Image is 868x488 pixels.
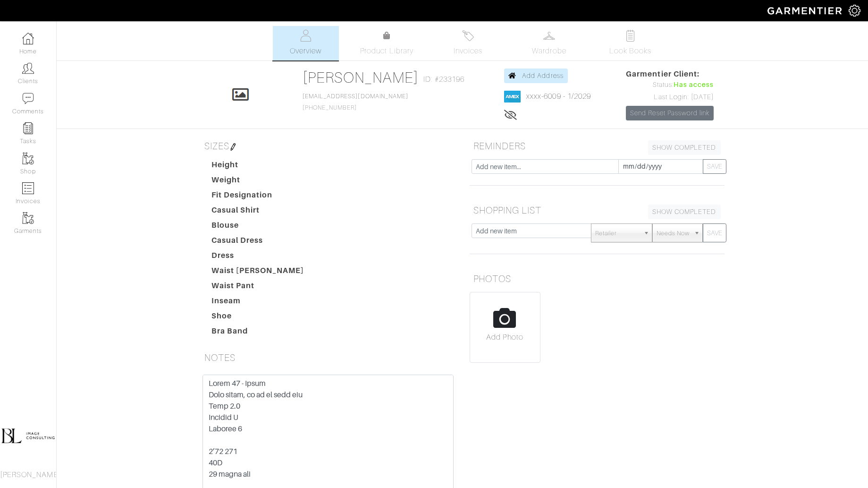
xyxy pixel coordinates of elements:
[204,280,312,295] dt: Waist Pant
[204,220,312,235] dt: Blouse
[204,174,312,189] dt: Weight
[703,159,726,174] button: SAVE
[462,30,474,42] img: orders-27d20c2124de7fd6de4e0e44c1d41de31381a507db9b33961299e4e07d508b8c.svg
[626,68,714,80] span: Garmentier Client:
[532,45,566,57] span: Wardrobe
[22,122,34,134] img: reminder-icon-8004d30b9f0a5d33ae49ab947aed9ed385cf756f9e5892f1edd6e32f2345188e.png
[626,106,714,120] a: Send Reset Password link
[204,295,312,310] dt: Inseam
[470,137,725,155] h5: REMINDERS
[470,269,725,288] h5: PHOTOS
[201,137,455,155] h5: SIZES
[303,93,408,111] span: [PHONE_NUMBER]
[470,201,725,220] h5: SHOPPING LIST
[204,310,312,325] dt: Shoe
[763,2,849,19] img: garmentier-logo-header-white-b43fb05a5012e4ada735d5af1a66efaba907eab6374d6393d1fbf88cb4ef424d.png
[504,68,568,83] a: Add Address
[516,26,582,60] a: Wardrobe
[849,5,860,17] img: gear-icon-white-bd11855cb880d31180b6d7d6211b90ccbf57a29d726f0c71d8c61bd08dd39cc2.png
[435,26,501,60] a: Invoices
[504,91,521,103] img: american_express-1200034d2e149cdf2cc7894a33a747db654cf6f8355cb502592f1d228b2ac700.png
[454,45,482,57] span: Invoices
[273,26,339,60] a: Overview
[204,205,312,220] dt: Casual Shirt
[609,45,651,57] span: Look Books
[522,72,564,79] span: Add Address
[543,30,555,42] img: wardrobe-487a4870c1b7c33e795ec22d11cfc2ed9d08956e64fb3008fe2437562e282088.svg
[22,212,34,224] img: garments-icon-b7da505a4dc4fd61783c78ac3ca0ef83fa9d6f193b1c9dc38574b1d14d53ca28.png
[204,235,312,250] dt: Casual Dress
[300,30,312,42] img: basicinfo-40fd8af6dae0f16599ec9e87c0ef1c0a1fdea2edbe929e3d69a839185d80c458.svg
[472,159,619,174] input: Add new item...
[595,224,640,243] span: Retailer
[229,143,237,151] img: pen-cf24a1663064a2ec1b9c1bd2387e9de7a2fa800b781884d57f21acf72779bad2.png
[648,205,721,219] a: SHOW COMPLETED
[703,223,726,242] button: SAVE
[204,159,312,174] dt: Height
[204,265,312,280] dt: Waist [PERSON_NAME]
[598,26,664,60] a: Look Books
[22,153,34,164] img: garments-icon-b7da505a4dc4fd61783c78ac3ca0ef83fa9d6f193b1c9dc38574b1d14d53ca28.png
[674,80,714,90] span: Has access
[22,33,34,44] img: dashboard-icon-dbcd8f5a0b271acd01030246c82b418ddd0df26cd7fceb0bd07c9910d44c42f6.png
[657,224,690,243] span: Needs Now
[303,93,408,100] a: [EMAIL_ADDRESS][DOMAIN_NAME]
[354,30,420,57] a: Product Library
[204,189,312,205] dt: Fit Designation
[648,140,721,155] a: SHOW COMPLETED
[204,325,312,341] dt: Bra Band
[626,92,714,103] div: Last Login: [DATE]
[626,80,714,90] div: Status:
[472,223,592,238] input: Add new item
[423,74,464,85] span: ID: #233196
[22,182,34,194] img: orders-icon-0abe47150d42831381b5fb84f609e132dff9fe21cb692f30cb5eec754e2cba89.png
[526,92,591,101] a: xxxx-6009 - 1/2029
[201,348,455,367] h5: NOTES
[290,45,321,57] span: Overview
[22,93,34,104] img: comment-icon-a0a6a9ef722e966f86d9cbdc48e553b5cf19dbc54f86b18d962a5391bc8f6eb6.png
[303,69,419,86] a: [PERSON_NAME]
[624,30,636,42] img: todo-9ac3debb85659649dc8f770b8b6100bb5dab4b48dedcbae339e5042a72dfd3cc.svg
[22,62,34,74] img: clients-icon-6bae9207a08558b7cb47a8932f037763ab4055f8c8b6bfacd5dc20c3e0201464.png
[204,250,312,265] dt: Dress
[360,45,413,57] span: Product Library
